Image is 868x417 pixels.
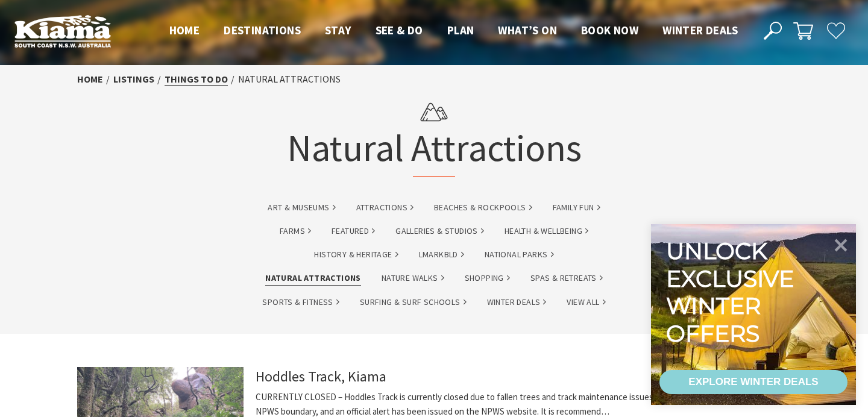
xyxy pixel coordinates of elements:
a: Family Fun [553,201,600,215]
a: Galleries & Studios [395,224,484,238]
li: Natural Attractions [238,72,341,87]
a: View All [567,295,605,309]
a: Spas & Retreats [530,271,603,285]
a: Natural Attractions [265,271,361,285]
a: Surfing & Surf Schools [360,295,467,309]
a: Things To Do [165,73,228,86]
a: National Parks [485,248,554,262]
span: Destinations [224,23,301,37]
a: Featured [332,224,375,238]
span: Plan [447,23,474,37]
nav: Main Menu [157,21,750,41]
img: Kiama Logo [14,14,111,48]
a: Winter Deals [487,295,547,309]
span: Stay [325,23,351,37]
a: Sports & Fitness [262,295,339,309]
span: Home [169,23,200,37]
div: Unlock exclusive winter offers [666,237,799,347]
h1: Natural Attractions [287,93,582,177]
a: listings [113,73,154,86]
a: Attractions [356,201,414,215]
a: Art & Museums [268,201,335,215]
span: Book now [581,23,638,37]
a: History & Heritage [314,248,398,262]
a: Hoddles Track, Kiama [256,367,386,386]
span: Winter Deals [662,23,738,37]
a: Home [77,73,103,86]
a: Health & Wellbeing [505,224,588,238]
span: What’s On [498,23,557,37]
a: Nature Walks [382,271,444,285]
a: Shopping [465,271,510,285]
a: EXPLORE WINTER DEALS [659,370,848,394]
a: lmarkbld [419,248,464,262]
span: See & Do [376,23,423,37]
a: Beaches & Rockpools [434,201,532,215]
a: Farms [280,224,311,238]
div: EXPLORE WINTER DEALS [688,370,818,394]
